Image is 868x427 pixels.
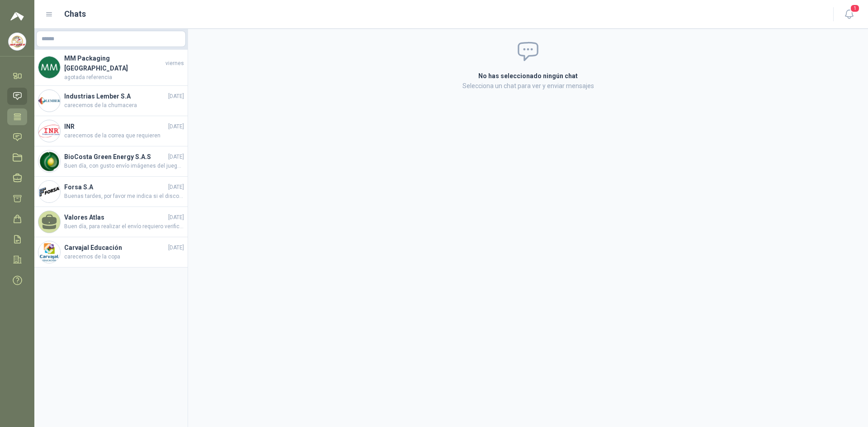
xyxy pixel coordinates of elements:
[64,122,166,131] h4: INR
[370,81,686,91] p: Selecciona un chat para ver y enviar mensajes
[64,152,166,162] h4: BioCosta Green Energy S.A.S
[64,101,184,110] span: carecemos de la chumacera
[64,243,166,253] h4: Carvajal Educación
[34,237,188,267] a: Company LogoCarvajal Educación[DATE]carecemos de la copa
[34,86,188,116] a: Company LogoIndustrias Lember S.A[DATE]carecemos de la chumacera
[64,91,166,101] h4: Industrias Lember S.A
[64,162,184,170] span: Buen día, con gusto envío imágenes del juego de brocas
[38,90,60,112] img: Company Logo
[64,53,164,73] h4: MM Packaging [GEOGRAPHIC_DATA]
[64,253,184,261] span: carecemos de la copa
[168,153,184,161] span: [DATE]
[168,244,184,252] span: [DATE]
[34,177,188,207] a: Company LogoForsa S.A[DATE]Buenas tardes, por favor me indica si el disco es de 4 1/2" o de 7", a...
[64,222,184,231] span: Buen día, para realizar el envío requiero verificar que tipo de estiba utilizan, estiba ancha o e...
[38,56,60,78] img: Company Logo
[34,207,188,237] a: Valores Atlas[DATE]Buen día, para realizar el envío requiero verificar que tipo de estiba utiliza...
[64,182,166,192] h4: Forsa S.A
[841,6,857,23] button: 1
[34,146,188,177] a: Company LogoBioCosta Green Energy S.A.S[DATE]Buen día, con gusto envío imágenes del juego de brocas
[168,183,184,192] span: [DATE]
[10,11,24,22] img: Logo peakr
[168,213,184,222] span: [DATE]
[64,131,184,140] span: carecemos de la correa que requieren
[168,92,184,101] span: [DATE]
[168,122,184,131] span: [DATE]
[34,50,188,86] a: Company LogoMM Packaging [GEOGRAPHIC_DATA]viernesagotada referencia
[9,33,26,50] img: Company Logo
[38,150,60,172] img: Company Logo
[38,120,60,142] img: Company Logo
[64,192,184,201] span: Buenas tardes, por favor me indica si el disco es de 4 1/2" o de 7", agradezco su ayuda
[850,4,860,13] span: 1
[38,181,60,202] img: Company Logo
[165,59,184,68] span: viernes
[64,73,184,82] span: agotada referencia
[64,212,166,222] h4: Valores Atlas
[370,71,686,81] h2: No has seleccionado ningún chat
[64,8,86,20] h1: Chats
[38,241,60,263] img: Company Logo
[34,116,188,146] a: Company LogoINR[DATE]carecemos de la correa que requieren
